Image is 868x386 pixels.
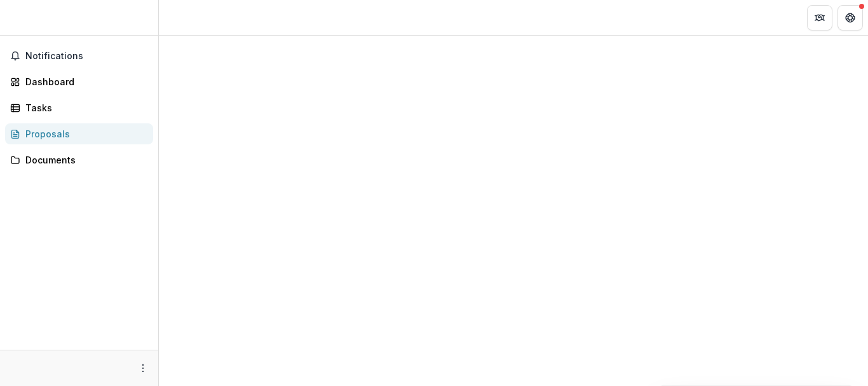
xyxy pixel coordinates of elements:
[25,101,143,114] div: Tasks
[5,46,153,66] button: Notifications
[25,127,143,141] div: Proposals
[25,51,148,62] span: Notifications
[5,149,153,170] a: Documents
[5,71,153,92] a: Dashboard
[5,97,153,118] a: Tasks
[807,5,832,31] button: Partners
[135,361,151,376] button: More
[25,153,143,167] div: Documents
[837,5,863,31] button: Get Help
[5,123,153,144] a: Proposals
[25,75,143,88] div: Dashboard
